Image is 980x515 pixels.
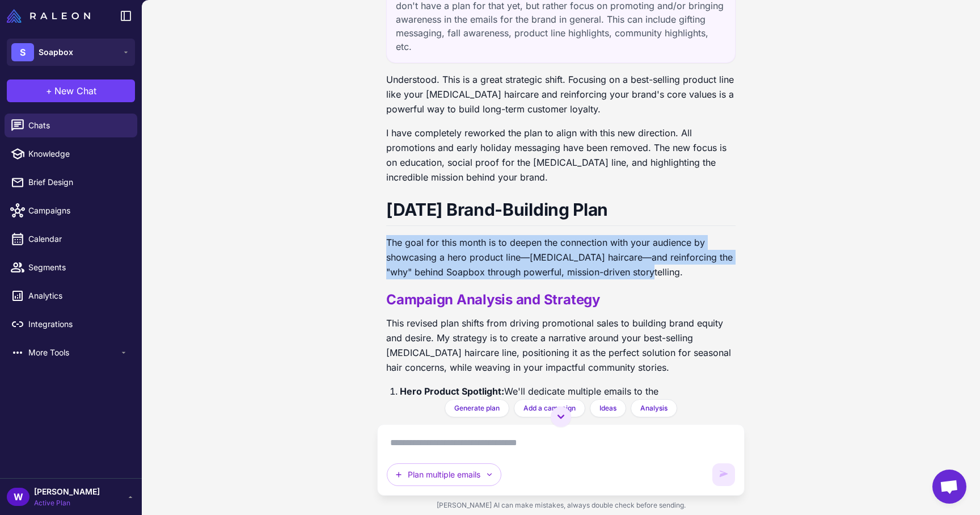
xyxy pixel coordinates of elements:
span: Analytics [28,290,128,302]
a: Segments [5,256,137,279]
a: Campaigns [5,199,137,223]
span: Calendar [28,233,128,245]
a: Raleon Logo [7,9,95,23]
img: Raleon Logo [7,9,90,23]
span: Brief Design [28,176,128,189]
span: Segments [28,261,128,274]
span: Analysis [640,403,668,413]
div: W [7,488,29,506]
div: Open chat [932,470,966,504]
button: +New Chat [7,79,135,102]
div: [PERSON_NAME] AI can make mistakes, always double check before sending. [377,496,745,515]
p: The goal for this month is to deepen the connection with your audience by showcasing a hero produ... [386,235,736,279]
button: Add a campaign [514,399,585,417]
button: Plan multiple emails [387,463,501,486]
a: Brief Design [5,170,137,194]
span: Active Plan [34,498,100,508]
span: Ideas [599,403,616,413]
span: Campaigns [28,204,128,217]
a: Integrations [5,312,137,336]
span: + [46,84,52,98]
span: More Tools [28,346,119,359]
div: S [11,43,34,61]
button: Analysis [631,399,677,417]
span: New Chat [54,84,96,98]
a: Chats [5,114,137,137]
span: Generate plan [454,403,500,413]
span: Add a campaign [523,403,576,413]
span: Chats [28,119,128,132]
li: We'll dedicate multiple emails to the [MEDICAL_DATA] & Superfruit collection. This includes educa... [400,384,736,472]
span: Knowledge [28,148,128,160]
a: Analytics [5,284,137,308]
p: I have completely reworked the plan to align with this new direction. All promotions and early ho... [386,125,736,185]
p: Understood. This is a great strategic shift. Focusing on a best-selling product line like your [M... [386,72,736,116]
span: Soapbox [39,46,73,58]
h2: Campaign Analysis and Strategy [386,291,736,309]
h1: [DATE] Brand-Building Plan [386,198,736,226]
button: SSoapbox [7,39,135,66]
button: Ideas [590,399,626,417]
span: Integrations [28,318,128,330]
strong: Hero Product Spotlight: [400,386,504,397]
a: Knowledge [5,142,137,166]
p: This revised plan shifts from driving promotional sales to building brand equity and desire. My s... [386,316,736,375]
button: Generate plan [445,399,509,417]
a: Calendar [5,227,137,251]
span: [PERSON_NAME] [34,485,100,498]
